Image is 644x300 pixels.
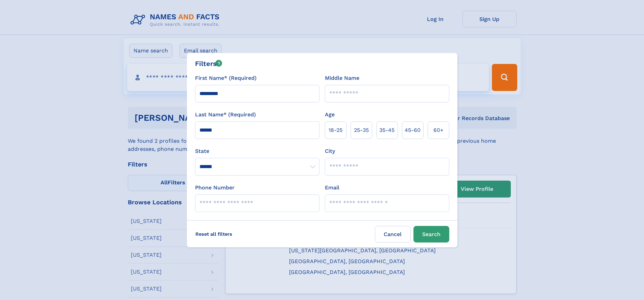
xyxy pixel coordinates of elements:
[195,111,256,119] label: Last Name* (Required)
[195,59,222,69] div: Filters
[191,226,237,242] label: Reset all filters
[325,147,335,155] label: City
[325,74,359,82] label: Middle Name
[325,184,339,192] label: Email
[405,126,421,134] span: 45‑60
[325,111,335,119] label: Age
[195,74,257,82] label: First Name* (Required)
[329,126,342,134] span: 18‑25
[433,126,444,134] span: 60+
[379,126,395,134] span: 35‑45
[195,147,319,155] label: State
[195,184,235,192] label: Phone Number
[413,226,449,243] button: Search
[375,226,411,243] label: Cancel
[354,126,369,134] span: 25‑35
